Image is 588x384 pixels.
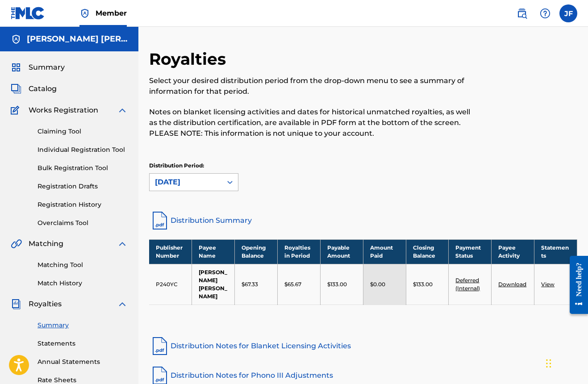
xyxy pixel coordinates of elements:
[363,239,406,264] th: Amount Paid
[320,239,363,264] th: Payable Amount
[11,62,21,73] img: Summary
[559,4,577,22] div: User Menu
[38,200,128,209] a: Registration History
[11,7,45,20] img: MLC Logo
[498,281,526,288] a: Download
[455,277,480,292] a: Deferred (Internal)
[11,34,21,45] img: Accounts
[29,299,62,309] span: Royalties
[149,210,171,231] img: distribution-summary-pdf
[192,239,235,264] th: Payee Name
[370,280,385,288] p: $0.00
[242,280,258,288] p: $67.33
[79,8,90,19] img: Top Rightsholder
[11,83,57,94] a: CatalogCatalog
[29,83,57,94] span: Catalog
[546,350,551,377] div: Arrastrar
[149,335,171,357] img: pdf
[117,238,128,249] img: expand
[29,105,98,116] span: Works Registration
[38,163,128,173] a: Bulk Registration Tool
[492,239,534,264] th: Payee Activity
[29,238,63,249] span: Matching
[327,280,347,288] p: $133.00
[517,8,527,19] img: search
[449,239,492,264] th: Payment Status
[149,239,192,264] th: Publisher Number
[27,34,128,44] h5: JORGE ANDRES FREIRE DURAN
[536,4,554,22] div: Help
[149,335,577,357] a: Distribution Notes for Blanket Licensing Activities
[563,248,588,322] iframe: Resource Center
[149,210,577,231] a: Distribution Summary
[38,279,128,288] a: Match History
[11,238,22,249] img: Matching
[38,321,128,330] a: Summary
[541,281,555,288] a: View
[117,105,128,116] img: expand
[11,62,65,73] a: SummarySummary
[96,8,127,18] span: Member
[38,218,128,228] a: Overclaims Tool
[38,145,128,154] a: Individual Registration Tool
[534,239,577,264] th: Statements
[29,62,65,73] span: Summary
[155,177,217,188] div: [DATE]
[540,8,550,19] img: help
[149,162,238,170] p: Distribution Period:
[38,357,128,367] a: Annual Statements
[11,299,21,309] img: Royalties
[149,107,479,139] p: Notes on blanket licensing activities and dates for historical unmatched royalties, as well as th...
[192,264,235,305] td: [PERSON_NAME] [PERSON_NAME]
[117,299,128,309] img: expand
[543,341,588,384] iframe: Chat Widget
[38,182,128,191] a: Registration Drafts
[406,239,449,264] th: Closing Balance
[38,127,128,136] a: Claiming Tool
[149,75,479,97] p: Select your desired distribution period from the drop-down menu to see a summary of information f...
[513,4,531,22] a: Public Search
[38,339,128,348] a: Statements
[149,49,230,69] h2: Royalties
[38,260,128,270] a: Matching Tool
[11,105,22,116] img: Works Registration
[413,280,433,288] p: $133.00
[543,341,588,384] div: Widget de chat
[149,264,192,305] td: P240YC
[278,239,321,264] th: Royalties in Period
[11,83,21,94] img: Catalog
[235,239,278,264] th: Opening Balance
[284,280,301,288] p: $65.67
